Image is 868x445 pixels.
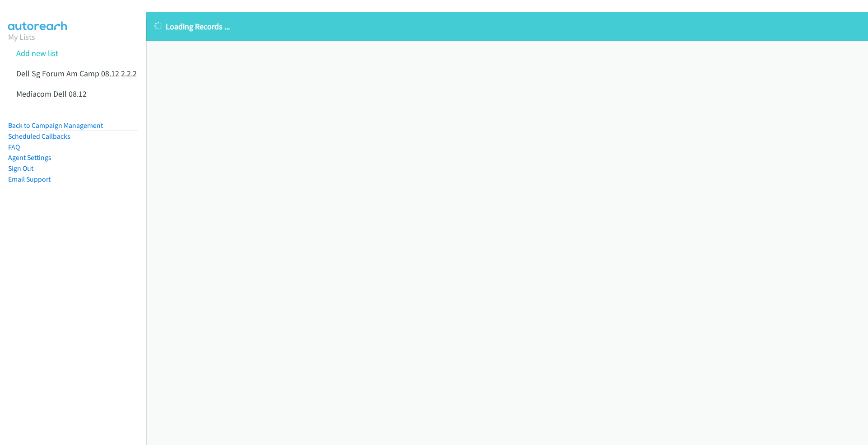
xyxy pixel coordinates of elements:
[8,132,70,141] a: Scheduled Callbacks
[8,175,51,183] a: Email Support
[8,121,103,130] a: Back to Campaign Management
[16,89,87,99] a: Mediacom Dell 08.12
[8,153,51,162] a: Agent Settings
[16,48,58,58] a: Add new list
[16,68,137,79] a: Dell Sg Forum Am Camp 08.12 2.2.2
[154,20,860,33] p: Loading Records ...
[8,143,20,151] a: FAQ
[8,32,35,42] a: My Lists
[8,164,33,173] a: Sign Out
